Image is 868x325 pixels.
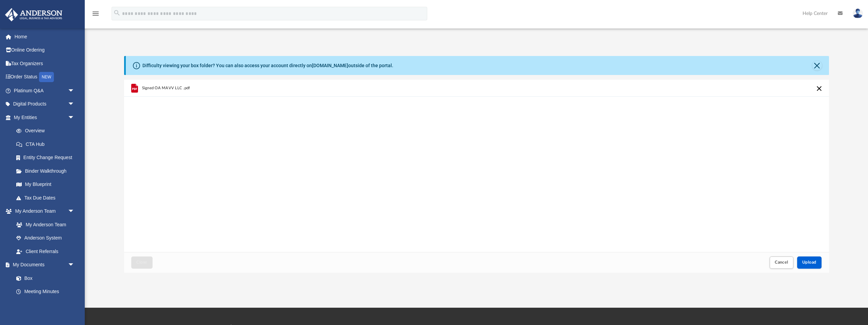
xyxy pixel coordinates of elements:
div: NEW [39,72,54,82]
span: arrow_drop_down [68,258,81,272]
a: Digital Productsarrow_drop_down [5,97,85,111]
a: My Entitiesarrow_drop_down [5,111,85,124]
button: Upload [797,256,822,268]
a: Order StatusNEW [5,70,85,84]
div: Difficulty viewing your box folder? You can also access your account directly on outside of the p... [142,62,393,69]
button: Cancel [770,256,793,268]
a: Forms Library [9,298,78,312]
div: grid [124,80,829,252]
span: arrow_drop_down [68,97,81,111]
span: arrow_drop_down [68,111,81,125]
span: arrow_drop_down [68,205,81,218]
span: Cancel [775,260,788,264]
i: menu [92,9,100,18]
img: User Pic [853,8,863,18]
img: Anderson Advisors Platinum Portal [3,8,64,21]
a: Tax Organizers [5,57,85,70]
a: Home [5,30,85,43]
a: My Anderson Team [9,218,78,231]
a: Tax Due Dates [9,191,85,205]
a: Binder Walkthrough [9,164,85,178]
a: Overview [9,124,85,138]
a: CTA Hub [9,137,85,151]
a: Meeting Minutes [9,285,81,299]
i: search [113,9,121,17]
a: Client Referrals [9,245,81,258]
a: menu [92,13,100,18]
a: My Blueprint [9,178,81,191]
span: Close [136,260,147,264]
a: My Documentsarrow_drop_down [5,258,81,272]
button: Close [131,256,152,268]
span: Signed OA MAVV LLC .pdf [142,86,190,90]
button: Close [812,61,822,70]
a: [DOMAIN_NAME] [312,63,348,68]
a: Entity Change Request [9,151,85,165]
span: arrow_drop_down [68,84,81,98]
a: Box [9,271,78,285]
div: Upload [124,80,829,273]
a: Anderson System [9,231,81,245]
a: Platinum Q&Aarrow_drop_down [5,84,85,97]
button: Cancel this upload [815,84,823,93]
a: My Anderson Teamarrow_drop_down [5,205,81,218]
a: Online Ordering [5,43,85,57]
span: Upload [802,260,816,264]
